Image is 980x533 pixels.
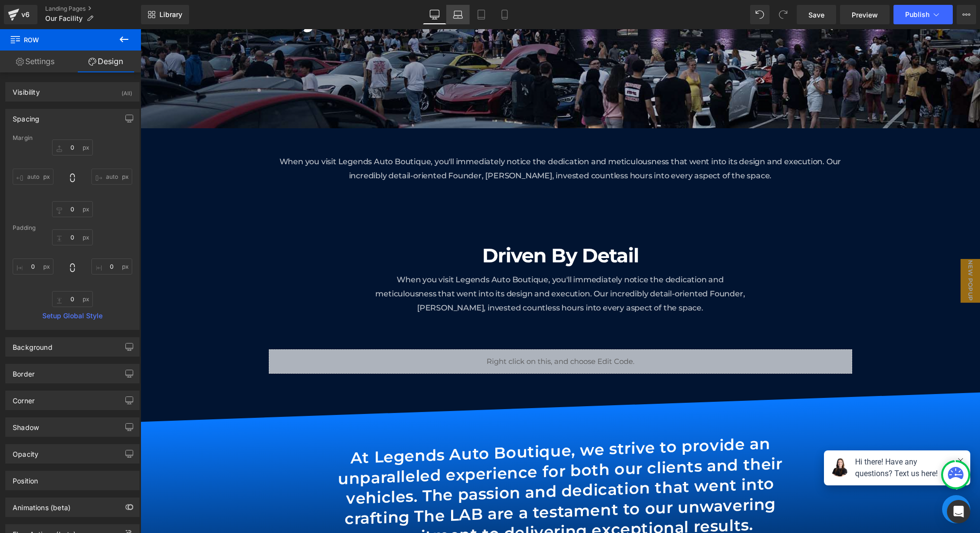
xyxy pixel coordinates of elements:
input: 0 [13,169,53,185]
div: Background [13,338,52,351]
div: Margin [13,135,132,141]
button: Publish [893,5,953,24]
span: New Popup [820,230,840,274]
span: Publish [905,11,929,18]
a: v6 [4,5,37,24]
button: Undo [750,5,770,24]
div: Open Intercom Messenger [947,500,970,523]
a: Desktop [423,5,446,24]
input: 0 [13,258,53,275]
input: 0 [52,229,93,245]
span: Row [10,29,107,51]
a: Landing Pages [45,5,141,13]
input: 0 [91,258,132,275]
div: Position [13,471,38,485]
span: Preview [852,10,878,20]
div: Opacity [13,445,38,458]
div: Animations (beta) [13,498,70,512]
div: v6 [19,8,32,21]
input: 0 [52,201,93,217]
input: 0 [52,291,93,307]
div: Border [13,364,35,378]
span: Library [159,10,182,19]
a: Setup Global Style [13,312,132,320]
div: (All) [122,83,132,99]
div: Spacing [13,109,39,123]
a: Design [70,51,141,72]
a: New Library [141,5,189,24]
span: When you visit Legends Auto Boutique, you'll immediately notice the dedication and meticulousness... [235,246,604,283]
div: Padding [13,224,132,231]
div: Visibility [13,83,40,96]
a: Preview [840,5,890,24]
span: Save [808,10,824,20]
button: Redo [773,5,793,24]
iframe: To enrich screen reader interactions, please activate Accessibility in Grammarly extension settings [140,29,980,533]
button: More [957,5,976,24]
a: Mobile [493,5,516,24]
div: Corner [13,391,35,405]
input: 0 [52,139,93,155]
div: Shadow [13,418,39,431]
input: 0 [91,169,132,185]
span: Our Facility [45,15,83,22]
a: Tablet [470,5,493,24]
a: Laptop [446,5,470,24]
h1: At Legends Auto Boutique, we strive to provide an unparalleled experience for both our clients an... [177,403,663,521]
